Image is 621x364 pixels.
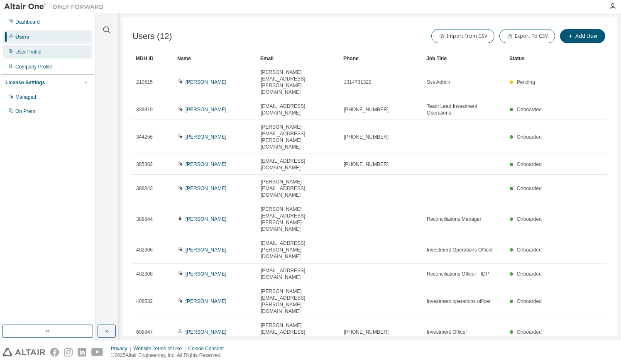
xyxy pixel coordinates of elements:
span: [PHONE_NUMBER] [344,134,389,140]
div: Website Terms of Use [133,345,188,352]
a: [PERSON_NAME] [186,247,227,253]
span: [PHONE_NUMBER] [344,106,389,113]
div: License Settings [5,79,45,86]
span: [PERSON_NAME][EMAIL_ADDRESS][PERSON_NAME][DOMAIN_NAME] [261,288,336,315]
span: [EMAIL_ADDRESS][DOMAIN_NAME] [261,103,336,116]
span: [PERSON_NAME][EMAIL_ADDRESS][DOMAIN_NAME] [261,178,336,198]
a: [PERSON_NAME] [186,329,227,335]
div: Privacy [111,345,133,352]
span: Onboarded [517,107,542,112]
span: [EMAIL_ADDRESS][DOMAIN_NAME] [261,267,336,281]
span: Sys Admin [427,79,450,86]
button: Import From CSV [431,29,494,43]
span: [PHONE_NUMBER] [344,161,389,168]
p: © 2025 Altair Engineering, Inc. All Rights Reserved. [111,352,229,359]
span: Onboarded [517,216,542,222]
span: Onboarded [517,161,542,167]
span: 210615 [136,79,153,86]
div: Company Profile [15,64,52,70]
span: 385362 [136,161,153,168]
span: [EMAIL_ADDRESS][DOMAIN_NAME] [261,158,336,171]
img: linkedin.svg [78,348,86,357]
span: [PHONE_NUMBER] [344,329,389,335]
span: Reconciliations Officer - IDP [427,271,489,277]
a: [PERSON_NAME] [186,161,227,167]
span: [PERSON_NAME][EMAIL_ADDRESS][DOMAIN_NAME] [261,322,336,342]
span: 402308 [136,271,153,277]
div: User Profile [15,49,42,55]
span: [EMAIL_ADDRESS][PERSON_NAME][DOMAIN_NAME] [261,240,336,260]
span: Pending [517,79,535,85]
div: Cookie Consent [188,345,228,352]
button: Export To CSV [499,29,555,43]
img: altair_logo.svg [2,348,45,357]
span: 388844 [136,216,153,222]
div: Job Title [426,52,503,65]
span: [PERSON_NAME][EMAIL_ADDRESS][PERSON_NAME][DOMAIN_NAME] [261,124,336,150]
div: Managed [15,94,36,100]
a: [PERSON_NAME] [186,79,227,85]
button: Add User [560,29,605,43]
span: Onboarded [517,186,542,191]
span: [PERSON_NAME][EMAIL_ADDRESS][PERSON_NAME][DOMAIN_NAME] [261,206,336,232]
div: MDH ID [136,52,171,65]
div: Phone [343,52,420,65]
span: Users (12) [132,32,172,41]
span: Investment Operations Officer [427,247,493,253]
span: 338819 [136,106,153,113]
div: On Prem [15,108,35,115]
img: instagram.svg [64,348,73,357]
span: Onboarded [517,298,542,304]
span: 608847 [136,329,153,335]
a: [PERSON_NAME] [186,271,227,277]
span: 408532 [136,298,153,305]
a: [PERSON_NAME] [186,107,227,112]
div: Email [260,52,337,65]
span: 402306 [136,247,153,253]
a: [PERSON_NAME] [186,134,227,140]
a: [PERSON_NAME] [186,216,227,222]
span: Investment Officer [427,329,467,335]
span: [PERSON_NAME][EMAIL_ADDRESS][PERSON_NAME][DOMAIN_NAME] [261,69,336,95]
div: Dashboard [15,19,40,25]
span: Reconciliations Manager [427,216,481,222]
img: youtube.svg [91,348,103,357]
span: 344256 [136,134,153,140]
a: [PERSON_NAME] [186,298,227,304]
span: Onboarded [517,271,542,277]
span: 388843 [136,185,153,192]
a: [PERSON_NAME] [186,186,227,191]
span: 1314731322 [344,79,372,86]
span: Onboarded [517,329,542,335]
span: Onboarded [517,134,542,140]
span: Team Lead Investment Operations [427,103,502,116]
span: Onboarded [517,247,542,253]
img: facebook.svg [50,348,59,357]
span: Investment operations officer [427,298,491,305]
img: Altair One [4,2,108,11]
div: Users [15,34,29,40]
div: Name [177,52,254,65]
div: Status [509,52,564,65]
